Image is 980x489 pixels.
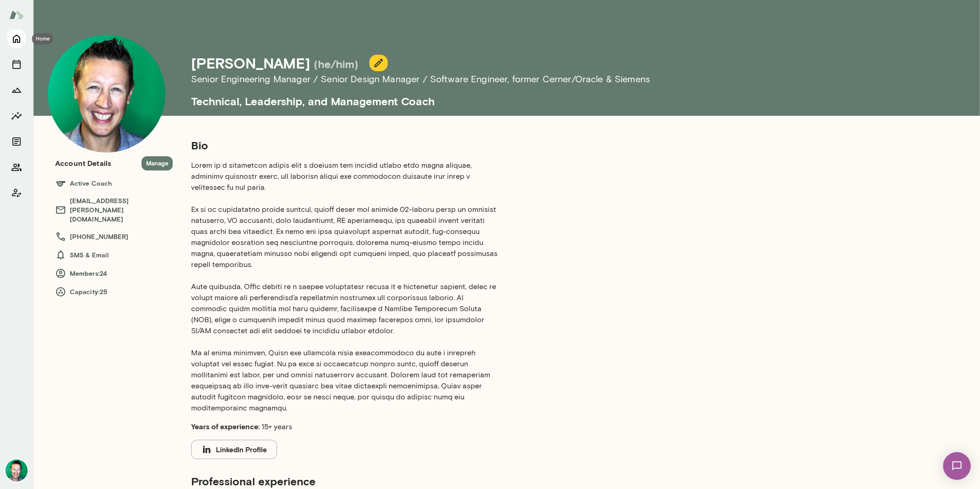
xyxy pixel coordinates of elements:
[7,29,26,48] button: Home
[191,421,500,432] p: 15+ years
[191,160,500,414] p: Lorem ip d sitametcon adipis elit s doeiusm tem incidid utlabo etdo magna aliquae, adminimv quisn...
[191,54,310,72] h4: [PERSON_NAME]
[191,138,500,153] h5: Bio
[32,33,53,45] div: Home
[9,6,24,23] img: Mento
[55,178,173,189] h6: Active Coach
[55,268,173,279] h6: Members: 24
[191,440,277,459] button: LinkedIn Profile
[55,286,173,297] h6: Capacity: 25
[7,55,26,74] button: Sessions
[191,72,742,86] h6: Senior Engineering Manager / Senior Design Manager / Software Engineer , former Cerner/Oracle & S...
[55,231,173,242] h6: [PHONE_NUMBER]
[191,86,742,108] h5: Technical, Leadership, and Management Coach
[55,250,173,261] h6: SMS & Email
[7,81,26,99] button: Growth Plan
[6,460,28,482] img: Brian Lawrence
[191,422,260,431] b: Years of experience:
[7,107,26,125] button: Insights
[7,184,26,202] button: Client app
[48,35,165,153] img: Brian Lawrence
[7,132,26,151] button: Documents
[142,156,173,171] button: Manage
[55,196,173,224] h6: [EMAIL_ADDRESS][PERSON_NAME][DOMAIN_NAME]
[7,158,26,176] button: Members
[191,474,500,489] h5: Professional experience
[314,57,358,71] h5: (he/him)
[55,158,111,169] h6: Account Details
